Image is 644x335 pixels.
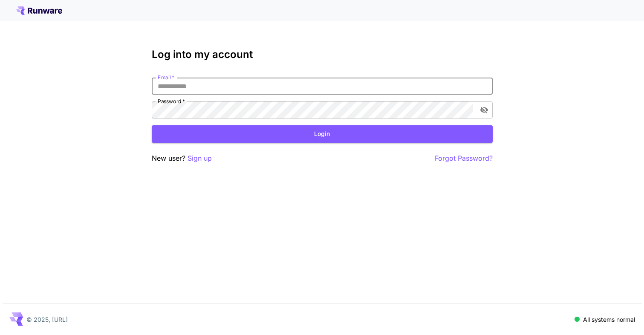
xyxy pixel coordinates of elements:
button: Forgot Password? [435,153,493,164]
h3: Log into my account [152,49,493,61]
button: Login [152,125,493,143]
label: Email [158,74,174,81]
button: toggle password visibility [477,102,492,118]
p: All systems normal [583,315,635,324]
label: Password [158,98,185,105]
p: © 2025, [URL] [26,315,68,324]
p: New user? [152,153,212,164]
button: Sign up [188,153,212,164]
